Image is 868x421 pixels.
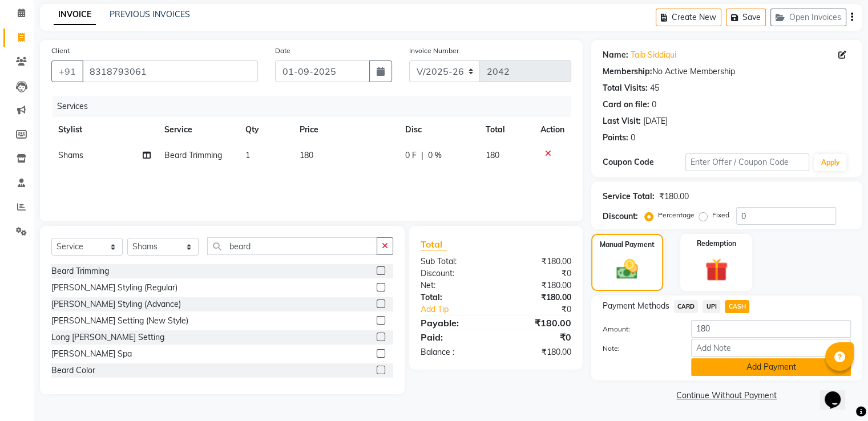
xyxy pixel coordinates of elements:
[820,375,857,410] iframe: chat widget
[603,191,655,203] div: Service Total:
[51,365,95,377] div: Beard Color
[659,191,689,203] div: ₹180.00
[293,117,398,143] th: Price
[51,265,109,277] div: Beard Trimming
[275,46,290,56] label: Date
[814,154,846,171] button: Apply
[486,150,499,160] span: 180
[652,99,656,111] div: 0
[239,117,293,143] th: Qty
[656,9,721,26] button: Create New
[631,49,676,61] a: Taib Siddiqui
[496,330,580,344] div: ₹0
[643,115,668,127] div: [DATE]
[594,324,683,334] label: Amount:
[51,331,164,343] div: Long [PERSON_NAME] Setting
[603,115,641,127] div: Last Visit:
[300,150,313,160] span: 180
[409,46,459,56] label: Invoice Number
[428,149,442,161] span: 0 %
[691,320,851,338] input: Amount
[412,292,496,303] div: Total:
[603,300,669,312] span: Payment Methods
[510,303,579,315] div: ₹0
[603,49,628,61] div: Name:
[594,390,860,402] a: Continue Without Payment
[603,82,648,94] div: Total Visits:
[412,303,510,315] a: Add Tip
[609,257,645,282] img: _cash.svg
[51,60,83,82] button: +91
[412,330,496,344] div: Paid:
[650,82,659,94] div: 45
[54,5,96,25] a: INVOICE
[53,96,580,117] div: Services
[58,150,83,160] span: Shams
[631,132,635,144] div: 0
[398,117,479,143] th: Disc
[158,117,239,143] th: Service
[658,210,695,220] label: Percentage
[496,268,580,280] div: ₹0
[496,292,580,303] div: ₹180.00
[51,348,132,360] div: [PERSON_NAME] Spa
[603,66,851,78] div: No Active Membership
[691,358,851,376] button: Add Payment
[207,237,377,255] input: Search or Scan
[600,240,655,250] label: Manual Payment
[51,117,158,143] th: Stylist
[412,256,496,268] div: Sub Total:
[82,60,258,82] input: Search by Name/Mobile/Email/Code
[603,132,628,144] div: Points:
[245,150,250,160] span: 1
[594,343,683,354] label: Note:
[603,66,652,78] div: Membership:
[496,280,580,292] div: ₹180.00
[698,256,735,284] img: _gift.svg
[496,316,580,330] div: ₹180.00
[51,315,188,327] div: [PERSON_NAME] Setting (New Style)
[51,282,177,294] div: [PERSON_NAME] Styling (Regular)
[405,149,417,161] span: 0 F
[412,316,496,330] div: Payable:
[725,300,749,313] span: CASH
[603,99,649,111] div: Card on file:
[421,149,423,161] span: |
[603,156,685,168] div: Coupon Code
[697,238,736,249] label: Redemption
[479,117,534,143] th: Total
[110,9,190,19] a: PREVIOUS INVOICES
[712,210,729,220] label: Fixed
[412,268,496,280] div: Discount:
[726,9,766,26] button: Save
[421,238,447,250] span: Total
[534,117,571,143] th: Action
[164,150,222,160] span: Beard Trimming
[691,339,851,357] input: Add Note
[703,300,720,313] span: UPI
[412,346,496,358] div: Balance :
[496,346,580,358] div: ₹180.00
[51,298,181,310] div: [PERSON_NAME] Styling (Advance)
[51,46,70,56] label: Client
[412,280,496,292] div: Net:
[603,211,638,222] div: Discount:
[674,300,699,313] span: CARD
[685,153,810,171] input: Enter Offer / Coupon Code
[496,256,580,268] div: ₹180.00
[770,9,846,26] button: Open Invoices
